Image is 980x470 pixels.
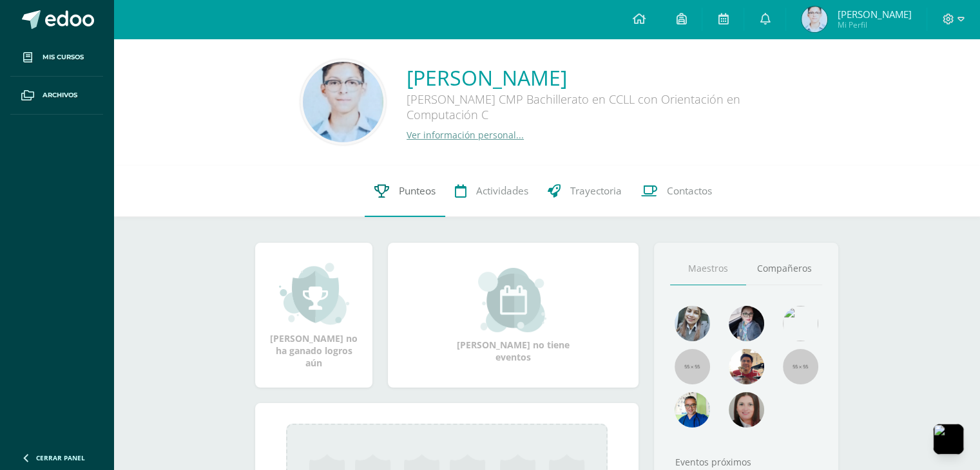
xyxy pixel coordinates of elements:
img: b8baad08a0802a54ee139394226d2cf3.png [729,306,764,341]
img: 11152eb22ca3048aebc25a5ecf6973a7.png [729,349,764,384]
span: Cerrar panel [36,453,85,462]
a: [PERSON_NAME] [407,64,793,91]
div: Eventos próximos [670,456,822,468]
a: Mis cursos [10,39,103,77]
span: Actividades [476,184,528,198]
img: 55x55 [783,349,818,384]
span: [PERSON_NAME] [837,8,911,21]
img: achievement_small.png [279,261,349,326]
a: Compañeros [746,252,822,285]
a: Maestros [670,252,746,285]
span: Punteos [399,184,436,198]
a: Punteos [365,165,445,217]
img: 67c3d6f6ad1c930a517675cdc903f95f.png [729,392,764,428]
img: 10741f48bcca31577cbcd80b61dad2f3.png [675,392,710,428]
img: 840e47d4d182e438aac412ae8425ac5b.png [802,6,827,32]
a: Ver información personal... [407,129,524,141]
a: Contactos [631,165,722,217]
span: Contactos [667,184,712,198]
img: 55x55 [675,349,710,384]
span: Archivos [43,90,77,100]
img: c25c8a4a46aeab7e345bf0f34826bacf.png [783,306,818,341]
span: Mis cursos [43,52,84,62]
span: Mi Perfil [837,19,911,30]
div: [PERSON_NAME] no ha ganado logros aún [268,261,360,369]
img: 45bd7986b8947ad7e5894cbc9b781108.png [675,306,710,341]
a: Archivos [10,77,103,115]
a: Trayectoria [538,165,631,217]
div: [PERSON_NAME] no tiene eventos [449,268,578,363]
img: event_small.png [478,268,548,332]
div: [PERSON_NAME] CMP Bachillerato en CCLL con Orientación en Computación C [407,91,793,129]
img: dfa3dfb23febe7f55d8dd9d1daf0f69b.png [303,62,383,142]
a: Actividades [445,165,538,217]
span: Trayectoria [570,184,622,198]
